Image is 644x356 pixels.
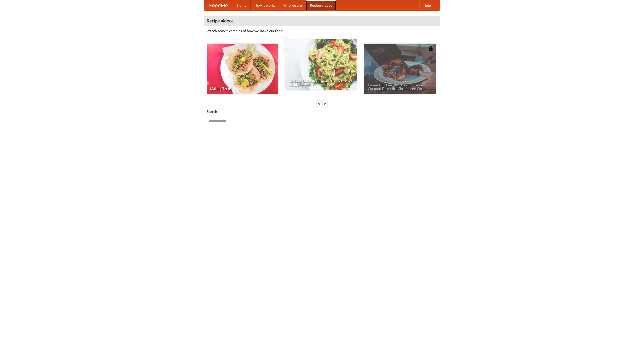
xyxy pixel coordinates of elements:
img: 483408.png [428,46,433,51]
a: An Easy, Summery Tomato Pasta That's Ready for Fall [285,39,357,90]
a: How it works [251,0,279,10]
p: Watch some examples of how we make our food! [207,28,437,33]
a: Home [233,0,251,10]
h5: Search [207,109,437,114]
a: Recipe videos [306,0,336,10]
div: « [317,100,321,107]
a: Making Tacos [207,44,278,94]
a: Help [419,0,435,10]
span: An Easy, Summery Tomato Pasta That's Ready for Fall [289,79,353,86]
div: » [323,100,327,107]
a: Who we are [279,0,306,10]
span: Making Tacos [210,87,274,90]
h4: Recipe videos [204,16,440,26]
a: FoodMe [204,0,233,10]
